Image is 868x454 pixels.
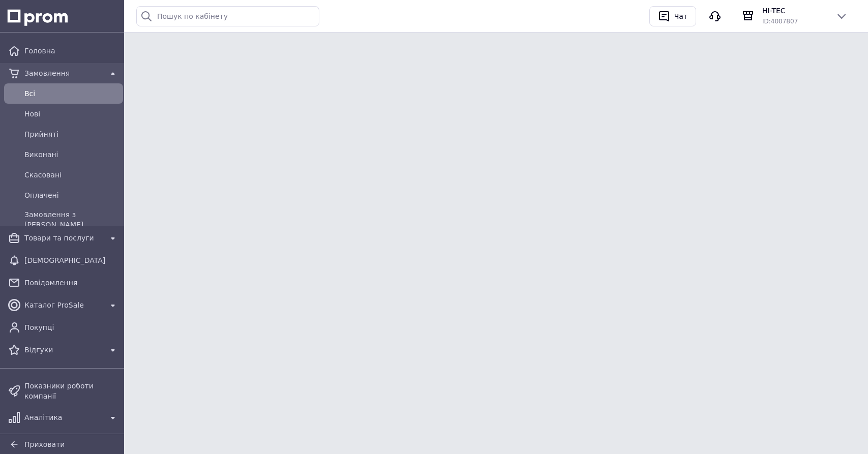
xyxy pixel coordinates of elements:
[24,233,103,243] span: Товари та послуги
[136,6,319,26] input: Пошук по кабінету
[24,46,119,56] span: Головна
[24,149,119,160] span: Виконані
[24,322,119,332] span: Покупці
[24,412,103,422] span: Аналітика
[24,440,65,448] span: Приховати
[24,381,119,401] span: Показники роботи компанії
[24,68,103,78] span: Замовлення
[24,88,119,99] span: Всi
[24,209,119,230] span: Замовлення з [PERSON_NAME]
[762,18,798,25] span: ID: 4007807
[24,300,103,310] span: Каталог ProSale
[24,109,119,119] span: Нові
[649,6,696,26] button: Чат
[24,129,119,139] span: Прийняті
[24,278,119,288] span: Повідомлення
[24,255,119,265] span: [DEMOGRAPHIC_DATA]
[762,6,827,16] span: HI-TEC
[24,345,103,355] span: Відгуки
[24,190,119,200] span: Оплачені
[672,9,690,24] div: Чат
[24,170,119,180] span: Скасовані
